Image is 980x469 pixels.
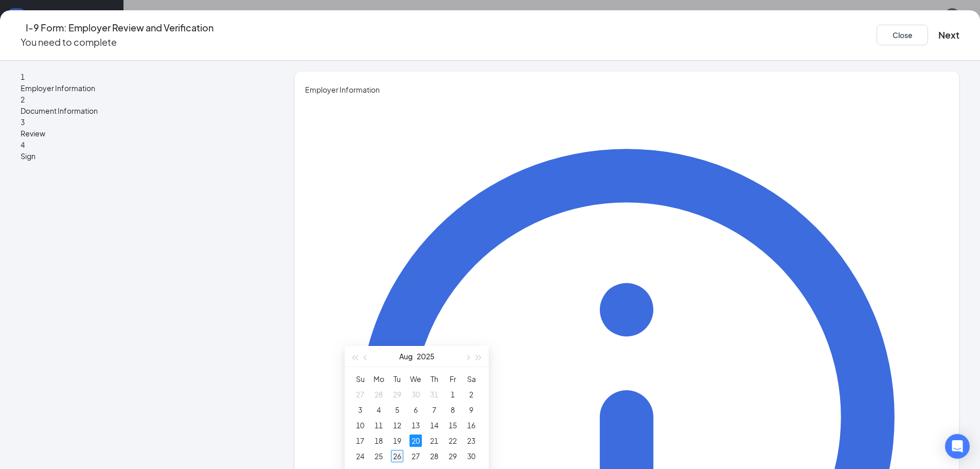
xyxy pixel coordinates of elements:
button: Next [938,28,959,42]
td: 2025-08-09 [462,402,480,418]
span: 2 [21,95,25,104]
button: Close [877,25,928,45]
div: 18 [372,435,385,447]
div: 28 [372,388,385,401]
div: 11 [372,419,385,431]
td: 2025-07-27 [351,387,369,402]
span: Employer Information [21,82,255,94]
div: 12 [391,419,403,431]
p: You need to complete [21,35,213,49]
div: 3 [354,404,366,416]
td: 2025-08-16 [462,418,480,433]
div: 31 [428,388,440,401]
span: Employer Information [305,84,949,95]
div: 30 [465,450,477,462]
div: 20 [409,435,422,447]
th: Tu [388,371,406,387]
div: 26 [391,450,403,462]
div: 22 [447,435,459,447]
div: 5 [391,404,403,416]
div: 27 [409,450,422,462]
td: 2025-08-07 [425,402,443,418]
td: 2025-08-20 [406,433,425,448]
div: 21 [428,435,440,447]
div: 14 [428,419,440,431]
div: Open Intercom Messenger [945,434,970,459]
td: 2025-08-15 [443,418,462,433]
td: 2025-08-21 [425,433,443,448]
th: Th [425,371,443,387]
div: 9 [465,404,477,416]
div: 7 [428,404,440,416]
td: 2025-08-06 [406,402,425,418]
div: 19 [391,435,403,447]
span: 4 [21,140,25,149]
td: 2025-08-30 [462,448,480,464]
div: 2 [465,388,477,401]
td: 2025-08-23 [462,433,480,448]
div: 1 [447,388,459,401]
td: 2025-08-29 [443,448,462,464]
td: 2025-08-26 [388,448,406,464]
th: Fr [443,371,462,387]
td: 2025-08-05 [388,402,406,418]
div: 8 [447,404,459,416]
td: 2025-08-02 [462,387,480,402]
th: Mo [369,371,388,387]
div: 30 [409,388,422,401]
td: 2025-08-25 [369,448,388,464]
th: We [406,371,425,387]
div: 10 [354,419,366,431]
td: 2025-08-18 [369,433,388,448]
div: 24 [354,450,366,462]
div: 23 [465,435,477,447]
span: Sign [21,150,255,162]
div: 16 [465,419,477,431]
td: 2025-08-01 [443,387,462,402]
td: 2025-08-08 [443,402,462,418]
td: 2025-08-27 [406,448,425,464]
td: 2025-07-28 [369,387,388,402]
td: 2025-08-10 [351,418,369,433]
td: 2025-07-31 [425,387,443,402]
td: 2025-08-24 [351,448,369,464]
td: 2025-08-28 [425,448,443,464]
td: 2025-08-14 [425,418,443,433]
td: 2025-08-11 [369,418,388,433]
td: 2025-08-03 [351,402,369,418]
div: 13 [409,419,422,431]
span: 3 [21,117,25,127]
div: 6 [409,404,422,416]
div: 28 [428,450,440,462]
td: 2025-08-19 [388,433,406,448]
h4: I-9 Form: Employer Review and Verification [26,21,213,35]
span: Review [21,128,255,139]
td: 2025-08-13 [406,418,425,433]
th: Sa [462,371,480,387]
span: Document Information [21,105,255,116]
button: Aug [399,346,413,367]
div: 17 [354,435,366,447]
td: 2025-07-30 [406,387,425,402]
div: 29 [447,450,459,462]
span: 1 [21,72,25,81]
td: 2025-08-04 [369,402,388,418]
td: 2025-08-22 [443,433,462,448]
button: 2025 [417,346,435,367]
div: 29 [391,388,403,401]
td: 2025-08-12 [388,418,406,433]
div: 27 [354,388,366,401]
div: 25 [372,450,385,462]
td: 2025-07-29 [388,387,406,402]
th: Su [351,371,369,387]
td: 2025-08-17 [351,433,369,448]
div: 15 [447,419,459,431]
div: 4 [372,404,385,416]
